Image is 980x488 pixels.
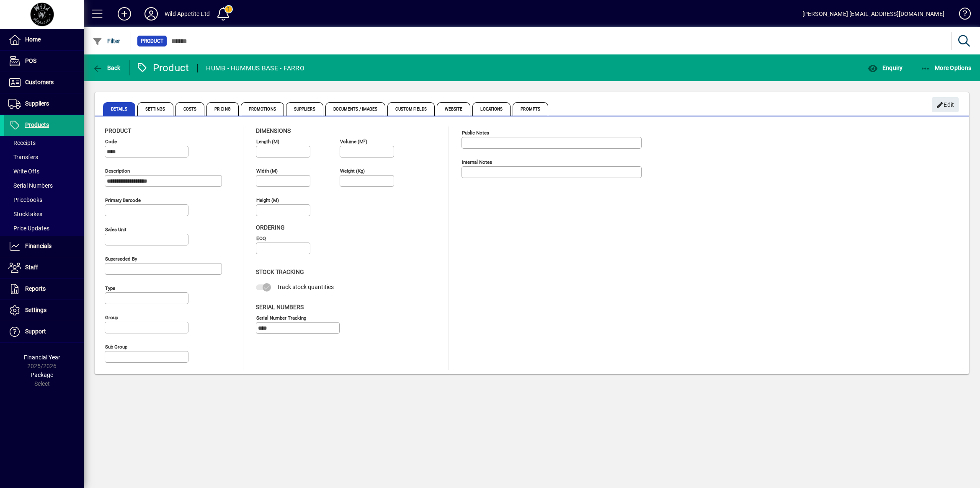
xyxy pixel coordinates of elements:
[4,164,84,178] a: Write Offs
[8,182,53,189] span: Serial Numbers
[4,300,84,321] a: Settings
[25,307,46,313] span: Settings
[286,102,323,116] span: Suppliers
[256,224,285,231] span: Ordering
[921,65,972,71] span: More Options
[105,168,130,174] mat-label: Description
[25,328,46,335] span: Support
[90,34,123,49] button: Filter
[206,62,304,75] div: HUMB - HUMMUS BASE - FARRO
[802,7,944,21] div: [PERSON_NAME] [EMAIL_ADDRESS][DOMAIN_NAME]
[462,130,489,136] mat-label: Public Notes
[4,193,84,207] a: Pricebooks
[8,154,38,160] span: Transfers
[105,315,118,320] mat-label: Group
[4,221,84,235] a: Price Updates
[165,7,210,21] div: Wild Appetite Ltd
[90,60,123,75] button: Back
[241,102,284,116] span: Promotions
[25,285,46,292] span: Reports
[932,97,959,112] button: Edit
[277,284,334,290] span: Track stock quantities
[866,60,905,75] button: Enquiry
[111,6,138,21] button: Add
[256,269,304,275] span: Stock Tracking
[105,344,127,350] mat-label: Sub group
[25,57,36,64] span: POS
[103,102,135,116] span: Details
[25,36,41,43] span: Home
[4,207,84,221] a: Stocktakes
[84,60,130,75] app-page-header-button: Back
[936,98,954,112] span: Edit
[953,2,970,29] a: Knowledge Base
[340,139,367,145] mat-label: Volume (m )
[387,102,434,116] span: Custom Fields
[4,51,84,72] a: POS
[437,102,471,116] span: Website
[105,139,117,145] mat-label: Code
[105,285,115,291] mat-label: Type
[25,243,52,249] span: Financials
[513,102,548,116] span: Prompts
[93,38,121,44] span: Filter
[206,102,239,116] span: Pricing
[472,102,511,116] span: Locations
[4,236,84,257] a: Financials
[105,227,126,232] mat-label: Sales unit
[256,127,291,134] span: Dimensions
[256,139,279,145] mat-label: Length (m)
[175,102,205,116] span: Costs
[4,29,84,50] a: Home
[918,60,974,75] button: More Options
[256,235,266,241] mat-label: EOQ
[8,225,49,232] span: Price Updates
[141,37,163,45] span: Product
[138,6,165,21] button: Profile
[105,256,137,262] mat-label: Superseded by
[462,159,492,165] mat-label: Internal Notes
[8,196,42,203] span: Pricebooks
[4,321,84,342] a: Support
[340,168,365,174] mat-label: Weight (Kg)
[256,168,278,174] mat-label: Width (m)
[8,139,36,146] span: Receipts
[105,127,131,134] span: Product
[25,79,54,85] span: Customers
[256,304,304,310] span: Serial Numbers
[4,178,84,193] a: Serial Numbers
[256,315,306,320] mat-label: Serial Number tracking
[105,197,141,203] mat-label: Primary barcode
[8,168,39,175] span: Write Offs
[136,61,189,75] div: Product
[4,257,84,278] a: Staff
[325,102,386,116] span: Documents / Images
[4,150,84,164] a: Transfers
[93,65,121,71] span: Back
[4,72,84,93] a: Customers
[25,264,38,271] span: Staff
[137,102,173,116] span: Settings
[8,211,42,217] span: Stocktakes
[31,372,53,378] span: Package
[25,100,49,107] span: Suppliers
[4,279,84,300] a: Reports
[868,65,903,71] span: Enquiry
[4,93,84,114] a: Suppliers
[4,136,84,150] a: Receipts
[25,121,49,128] span: Products
[256,197,279,203] mat-label: Height (m)
[364,138,366,142] sup: 3
[24,354,60,361] span: Financial Year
